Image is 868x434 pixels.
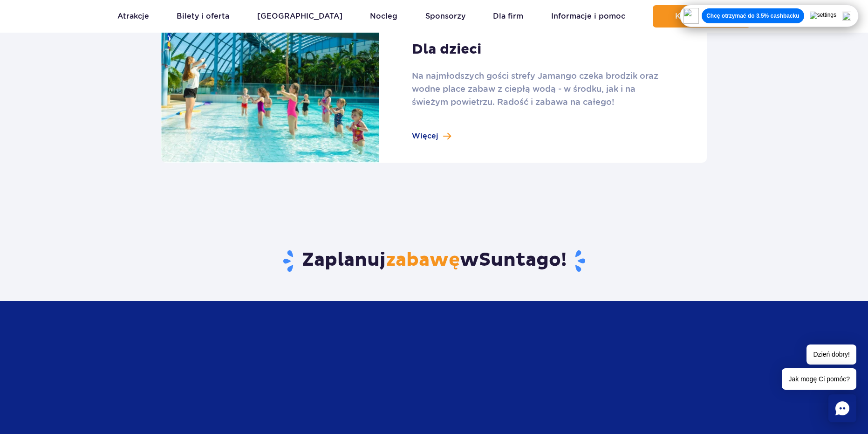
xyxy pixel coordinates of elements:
span: Jak mogę Ci pomóc? [782,368,856,390]
span: zabawę [386,248,460,272]
a: Atrakcje [117,5,149,28]
span: Kup teraz [675,12,712,21]
span: Dzień dobry! [806,344,856,365]
span: Suntago [479,248,561,272]
button: Kup teraz [653,5,751,28]
a: Bilety i oferta [177,5,229,28]
a: Nocleg [370,5,397,28]
a: [GEOGRAPHIC_DATA] [257,5,342,28]
div: Chat [828,394,856,422]
a: Sponsorzy [425,5,465,28]
a: Dla firm [493,5,523,28]
h2: Zaplanuj w ! [161,248,707,273]
a: Informacje i pomoc [551,5,625,28]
